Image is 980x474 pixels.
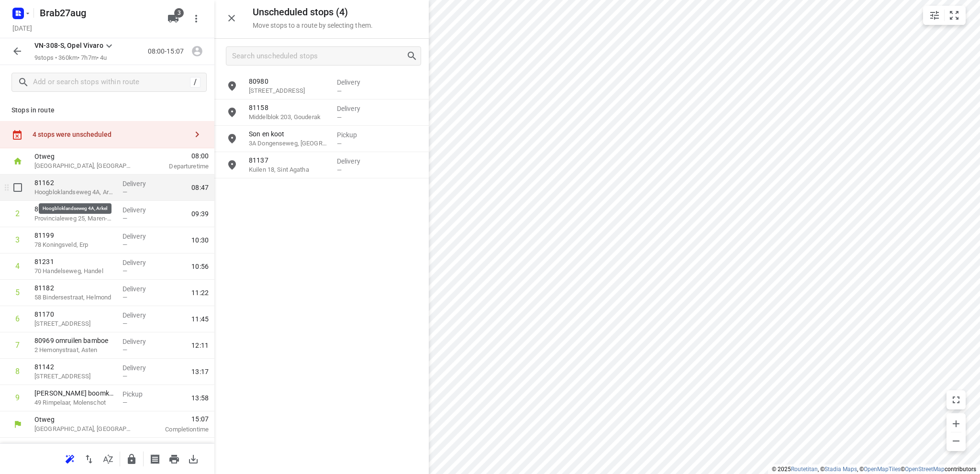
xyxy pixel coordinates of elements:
[165,454,184,463] span: Print route
[337,130,372,140] p: Pickup
[34,54,115,63] p: 9 stops • 360km • 7h7m • 4u
[34,309,115,319] p: 81170
[438,238,622,248] p: Delivery
[249,77,329,86] p: 80980
[9,22,36,33] h5: Project date
[79,454,99,463] span: Reverse route
[337,88,342,95] span: —
[15,341,20,350] div: 7
[34,388,115,398] p: Smits boomkwekerij 2 x Magnolia XXL
[46,140,431,149] p: Provincialeweg 25, Maren-kessel
[438,292,622,301] p: Pickup
[438,301,443,309] span: —
[946,296,963,305] span: 13:39
[530,87,963,96] p: Departure time
[438,104,622,114] p: Delivery
[946,269,963,278] span: 12:58
[191,209,209,219] span: 09:39
[438,194,443,201] span: —
[34,41,103,51] p: VN-308-S, Opel Vivaro
[27,215,31,224] div: 5
[191,183,209,192] span: 08:47
[34,345,115,355] p: 2 Hemonystraat, Asten
[337,166,342,174] span: —
[122,337,158,346] p: Delivery
[34,398,115,408] p: 49 Rimpelaar, Molenschot
[122,188,127,196] span: —
[148,46,188,56] p: 08:00-15:07
[905,466,945,473] a: OpenStreetMap
[34,424,134,434] p: [GEOGRAPHIC_DATA], [GEOGRAPHIC_DATA]
[122,363,158,373] p: Delivery
[34,283,115,293] p: 81182
[438,248,443,255] span: —
[791,466,818,473] a: Routetitan
[46,86,517,96] p: [GEOGRAPHIC_DATA], [GEOGRAPHIC_DATA]
[8,178,27,197] span: Select
[122,310,158,320] p: Delivery
[122,258,158,267] p: Delivery
[249,103,329,112] p: 81158
[122,389,158,399] p: Pickup
[34,178,115,187] p: 81162
[46,193,431,203] p: 58 Bindersestraat, Helmond
[122,205,158,215] p: Delivery
[34,293,115,302] p: 58 Bindersestraat, Helmond
[122,450,141,469] button: Lock route
[946,215,963,225] span: 11:26
[946,135,963,144] span: 09:39
[191,314,209,324] span: 11:45
[34,415,134,424] p: Otweg
[27,269,31,278] div: 7
[923,6,966,25] div: small contained button group
[438,221,443,228] span: —
[15,288,20,297] div: 5
[34,257,115,266] p: 81231
[122,267,127,275] span: —
[122,294,127,301] span: —
[46,77,517,86] p: Otweg
[249,112,329,122] p: Middelblok 203, Gouderak
[187,9,206,28] button: More
[438,158,622,167] p: Delivery
[46,274,431,283] p: Gijzelsestraat 16a, Biezenmortel
[34,240,115,250] p: 78 Koningsveld, Erp
[438,211,622,221] p: Delivery
[253,22,373,29] p: Move stops to a route by selecting them.
[188,46,207,55] span: Assign driver
[174,8,184,18] span: 3
[249,86,329,96] p: 51b Bovenkerkseweg, Stolwijk
[46,220,431,230] p: [STREET_ADDRESS]
[15,235,20,244] div: 3
[122,284,158,294] p: Delivery
[46,113,431,122] p: Hoogbloklandseweg 4A, Arkel
[925,6,944,25] button: Map settings
[184,454,203,463] span: Download route
[249,139,329,148] p: 3A Dongenseweg, Kaatsheuvel
[438,185,622,194] p: Delivery
[864,466,901,473] a: OpenMapTiles
[145,414,209,424] span: 15:07
[46,103,431,113] p: 81162
[122,399,127,406] span: —
[122,320,127,327] span: —
[145,162,209,171] p: Departure time
[15,209,20,218] div: 2
[46,318,517,327] p: Otweg
[34,372,115,381] p: Gijzelsestraat 16a, Biezenmortel
[27,135,31,144] div: 2
[34,362,115,372] p: 81142
[33,131,188,138] div: 4 stops were unscheduled
[11,54,969,69] h6: VN-308-S, Opel Vivaro
[191,393,209,403] span: 13:58
[15,393,20,402] div: 9
[122,179,158,188] p: Delivery
[34,336,115,345] p: 80969 omruilen bamboe
[34,152,134,161] p: Otweg
[122,231,158,241] p: Delivery
[33,75,190,90] input: Add or search stops within route
[15,367,20,376] div: 8
[191,288,209,298] span: 11:22
[337,140,342,147] span: —
[145,425,209,434] p: Completion time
